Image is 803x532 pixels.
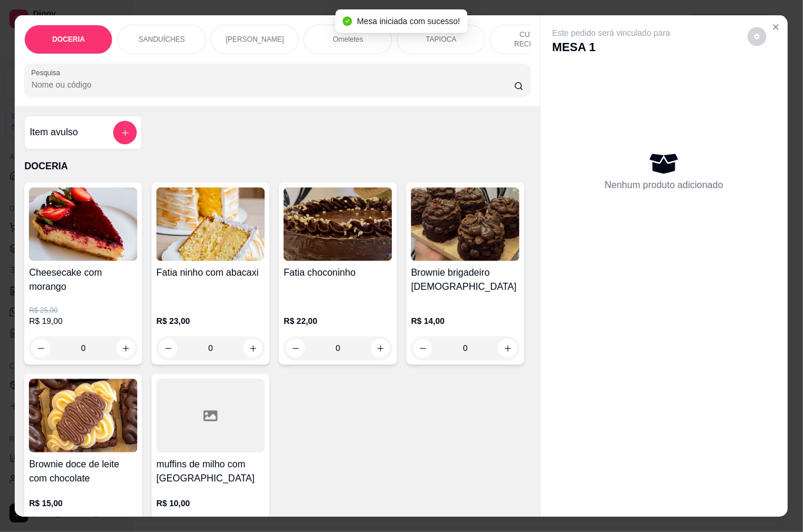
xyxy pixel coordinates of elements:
[156,188,265,261] img: product-image
[156,457,265,486] h4: muffins de milho com [GEOGRAPHIC_DATA]
[52,35,85,44] p: DOCERIA
[411,188,519,261] img: product-image
[29,379,138,453] img: product-image
[343,16,352,26] span: check-circle
[139,35,185,44] p: SANDUÍCHES
[244,339,263,357] button: increase-product-quantity
[552,39,670,55] p: MESA 1
[32,339,51,357] button: decrease-product-quantity
[29,497,138,509] p: R$ 15,00
[29,306,138,315] p: R$ 25,00
[411,315,519,327] p: R$ 14,00
[156,315,265,327] p: R$ 23,00
[29,266,138,294] h4: Cheesecake com morango
[284,266,392,280] h4: Fatia choconinho
[156,266,265,280] h4: Fatia ninho com abacaxi
[748,27,767,46] button: decrease-product-quantity
[767,18,785,36] button: Close
[501,30,569,49] p: CUSCUZ RECHEADO
[32,79,514,91] input: Pesquisa
[116,339,135,357] button: increase-product-quantity
[114,121,137,145] button: add-separate-item
[552,27,670,39] p: Este pedido será vinculado para
[357,16,460,26] span: Mesa iniciada com sucesso!
[29,457,138,486] h4: Brownie doce de leite com chocolate
[159,339,178,357] button: decrease-product-quantity
[226,35,284,44] p: [PERSON_NAME]
[32,68,65,78] label: Pesquisa
[426,35,457,44] p: TAPIOCA
[156,497,265,509] p: R$ 10,00
[286,339,305,357] button: decrease-product-quantity
[284,188,392,261] img: product-image
[284,315,392,327] p: R$ 22,00
[29,188,138,261] img: product-image
[29,315,138,327] p: R$ 19,00
[499,339,518,357] button: increase-product-quantity
[605,178,723,192] p: Nenhum produto adicionado
[414,339,432,357] button: decrease-product-quantity
[371,339,390,357] button: increase-product-quantity
[25,159,531,173] p: DOCERIA
[333,35,363,44] p: Omeletes
[411,266,519,294] h4: Brownie brigadeiro [DEMOGRAPHIC_DATA]
[30,126,78,140] h4: Item avulso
